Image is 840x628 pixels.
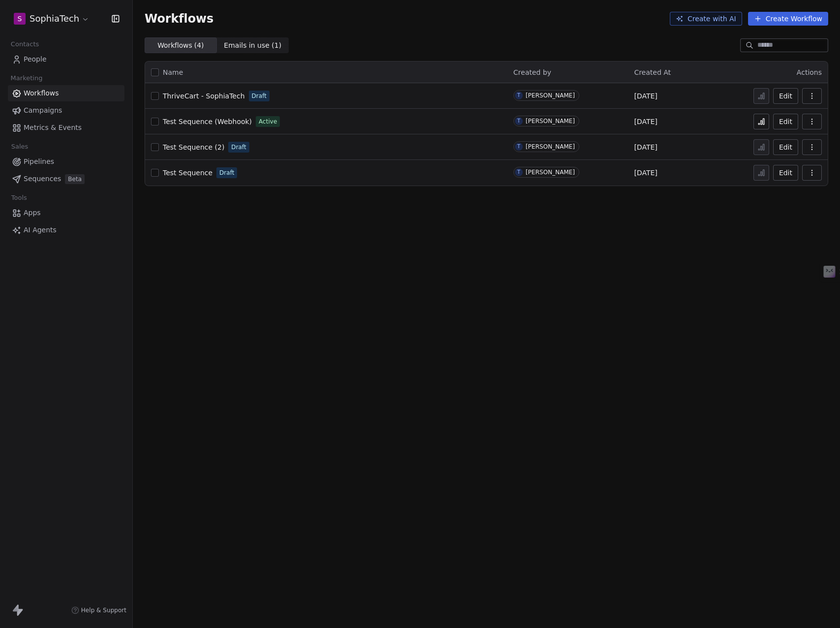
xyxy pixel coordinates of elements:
[8,222,124,238] a: AI Agents
[8,171,124,187] a: SequencesBeta
[7,190,31,205] span: Tools
[12,10,91,27] button: SSophiaTech
[526,143,575,150] div: [PERSON_NAME]
[773,139,798,155] button: Edit
[231,143,246,152] span: Draft
[259,117,277,126] span: Active
[8,51,124,67] a: People
[163,168,212,178] a: Test Sequence
[8,205,124,221] a: Apps
[517,117,520,125] div: T
[163,67,183,78] span: Name
[81,606,126,614] span: Help & Support
[513,68,551,76] span: Created by
[24,123,82,133] span: Metrics & Events
[634,91,657,101] span: [DATE]
[65,174,85,184] span: Beta
[6,37,43,52] span: Contacts
[71,606,126,614] a: Help & Support
[634,168,657,178] span: [DATE]
[163,143,224,151] span: Test Sequence (2)
[773,114,798,129] button: Edit
[797,68,822,76] span: Actions
[634,142,657,152] span: [DATE]
[517,92,520,99] div: T
[517,168,520,176] div: T
[634,117,657,126] span: [DATE]
[24,157,54,167] span: Pipelines
[773,88,798,104] button: Edit
[24,208,41,218] span: Apps
[18,14,22,24] span: S
[526,169,575,176] div: [PERSON_NAME]
[7,139,32,154] span: Sales
[24,174,61,184] span: Sequences
[6,71,47,86] span: Marketing
[634,68,671,76] span: Created At
[670,12,742,26] button: Create with AI
[252,92,267,100] span: Draft
[748,12,828,26] button: Create Workflow
[8,102,124,119] a: Campaigns
[526,92,575,99] div: [PERSON_NAME]
[8,120,124,136] a: Metrics & Events
[8,154,124,170] a: Pipelines
[163,118,252,126] span: Test Sequence (Webhook)
[224,40,281,51] span: Emails in use ( 1 )
[163,117,252,126] a: Test Sequence (Webhook)
[517,143,520,151] div: T
[30,12,79,25] span: SophiaTech
[163,92,245,100] span: ThriveCart - SophiaTech
[8,85,124,101] a: Workflows
[24,88,59,98] span: Workflows
[219,168,234,177] span: Draft
[24,54,47,64] span: People
[145,12,213,26] span: Workflows
[163,142,224,152] a: Test Sequence (2)
[526,118,575,125] div: [PERSON_NAME]
[773,165,798,181] button: Edit
[163,91,245,101] a: ThriveCart - SophiaTech
[24,225,57,235] span: AI Agents
[24,105,62,116] span: Campaigns
[163,169,212,177] span: Test Sequence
